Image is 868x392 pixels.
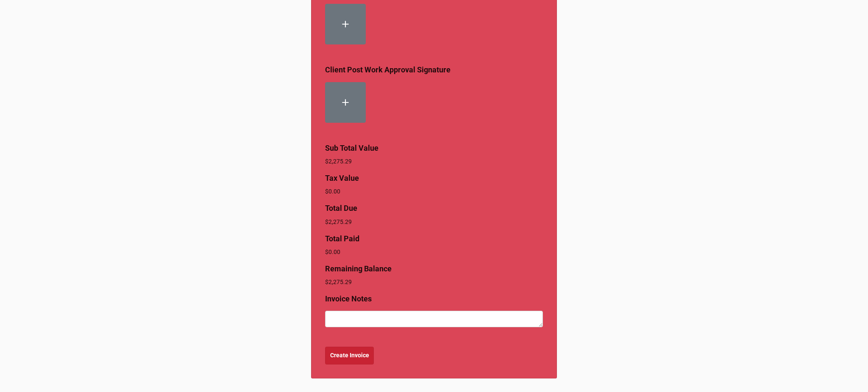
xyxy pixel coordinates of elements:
[325,218,543,226] p: $2,275.29
[325,187,543,196] p: $0.00
[330,351,369,360] b: Create Invoice
[325,204,357,213] b: Total Due
[325,264,392,273] b: Remaining Balance
[325,293,372,305] label: Invoice Notes
[325,157,543,166] p: $2,275.29
[325,234,359,243] b: Total Paid
[325,174,359,182] b: Tax Value
[325,144,378,152] b: Sub Total Value
[325,248,543,256] p: $0.00
[325,347,374,364] button: Create Invoice
[325,64,451,76] label: Client Post Work Approval Signature
[325,278,543,286] p: $2,275.29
